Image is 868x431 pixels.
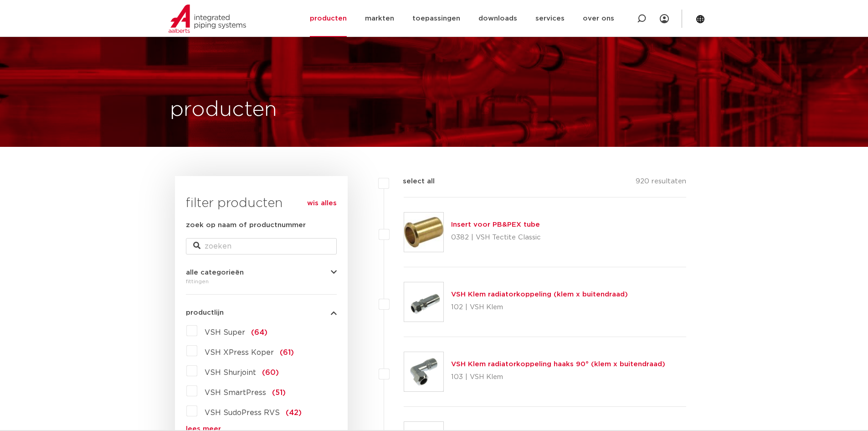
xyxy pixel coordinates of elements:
[205,389,266,396] span: VSH SmartPress
[451,361,665,368] a: VSH Klem radiatorkoppeling haaks 90° (klem x buitendraad)
[272,389,286,396] span: (51)
[262,369,279,376] span: (60)
[205,369,256,376] span: VSH Shurjoint
[205,349,274,356] span: VSH XPress Koper
[186,194,337,213] h3: filter producten
[186,238,337,254] input: zoeken
[170,95,277,125] h1: producten
[205,329,245,336] span: VSH Super
[307,198,337,209] a: wis alles
[286,409,302,416] span: (42)
[636,176,686,190] p: 920 resultaten
[451,291,628,298] a: VSH Klem radiatorkoppeling (klem x buitendraad)
[186,269,337,276] button: alle categorieën
[186,269,244,276] span: alle categorieën
[251,329,267,336] span: (64)
[451,230,541,245] p: 0382 | VSH Tectite Classic
[205,409,280,416] span: VSH SudoPress RVS
[389,176,435,187] label: select all
[451,300,628,315] p: 102 | VSH Klem
[404,352,443,391] img: Thumbnail for VSH Klem radiatorkoppeling haaks 90° (klem x buitendraad)
[186,220,306,231] label: zoek op naam of productnummer
[451,221,540,228] a: Insert voor PB&PEX tube
[186,276,337,287] div: fittingen
[451,370,665,384] p: 103 | VSH Klem
[280,349,294,356] span: (61)
[186,309,337,316] button: productlijn
[186,309,224,316] span: productlijn
[404,282,443,322] img: Thumbnail for VSH Klem radiatorkoppeling (klem x buitendraad)
[404,213,443,252] img: Thumbnail for Insert voor PB&PEX tube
